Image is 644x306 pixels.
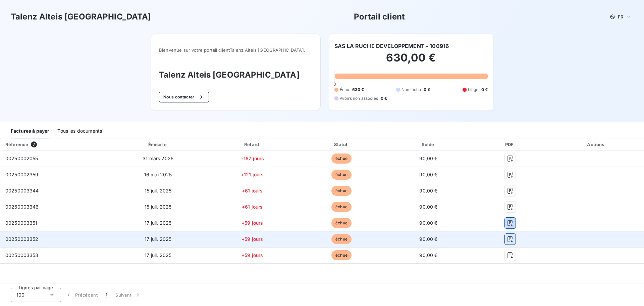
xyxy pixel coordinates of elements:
span: échue [331,250,352,260]
span: 630 € [352,87,364,93]
span: Litige [468,87,479,93]
span: 0 € [381,95,387,101]
span: +59 jours [241,236,263,242]
h3: Talenz Alteis [GEOGRAPHIC_DATA] [159,69,312,81]
span: échue [331,154,352,164]
div: Référence [5,142,28,147]
span: +59 jours [241,220,263,226]
div: Statut [299,141,384,148]
span: 00250003353 [5,252,39,258]
span: 0 [333,81,336,87]
span: échue [331,218,352,228]
span: Bienvenue sur votre portail client Talenz Alteis [GEOGRAPHIC_DATA] . [159,47,312,53]
button: 1 [102,288,111,302]
div: PDF [473,141,547,148]
span: 0 € [481,87,488,93]
span: +121 jours [241,172,264,177]
span: 15 juil. 2025 [145,188,171,193]
span: 90,00 € [419,156,437,161]
span: Avoirs non associés [340,95,378,101]
span: 16 mai 2025 [144,172,172,177]
span: échue [331,186,352,196]
span: échue [331,234,352,244]
div: Factures à payer [11,124,49,138]
span: +167 jours [240,156,264,161]
span: +61 jours [242,204,263,210]
span: 90,00 € [419,252,437,258]
span: 00250002055 [5,156,38,161]
span: 00250003346 [5,204,39,210]
h3: Talenz Alteis [GEOGRAPHIC_DATA] [11,11,151,23]
button: Nous contacter [159,92,209,102]
div: Retard [209,141,296,148]
span: 90,00 € [419,236,437,242]
h6: SAS LA RUCHE DEVELOPPEMENT - 100916 [334,42,449,50]
span: Non-échu [401,87,421,93]
button: Précédent [61,288,102,302]
span: 17 juil. 2025 [145,252,171,258]
span: 90,00 € [419,220,437,226]
div: Tous les documents [57,124,102,138]
div: Solde [387,141,470,148]
span: 17 juil. 2025 [145,236,171,242]
span: Échu [340,87,350,93]
div: Actions [550,141,643,148]
span: 90,00 € [419,188,437,193]
span: 15 juil. 2025 [145,204,171,210]
span: FR [618,14,623,19]
span: 00250003344 [5,188,39,193]
span: 100 [16,292,24,298]
span: 00250003352 [5,236,39,242]
h3: Portail client [354,11,405,23]
span: 00250002359 [5,172,39,177]
span: 00250003351 [5,220,38,226]
span: échue [331,170,352,180]
span: +61 jours [242,188,263,193]
span: 1 [106,292,107,298]
h2: 630,00 € [334,51,488,71]
span: +59 jours [241,252,263,258]
span: 0 € [424,87,430,93]
span: 90,00 € [419,204,437,210]
span: 31 mars 2025 [143,156,173,161]
span: 7 [31,141,37,147]
span: 90,00 € [419,172,437,177]
button: Suivant [111,288,145,302]
span: 17 juil. 2025 [145,220,171,226]
div: Émise le [110,141,206,148]
span: échue [331,202,352,212]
